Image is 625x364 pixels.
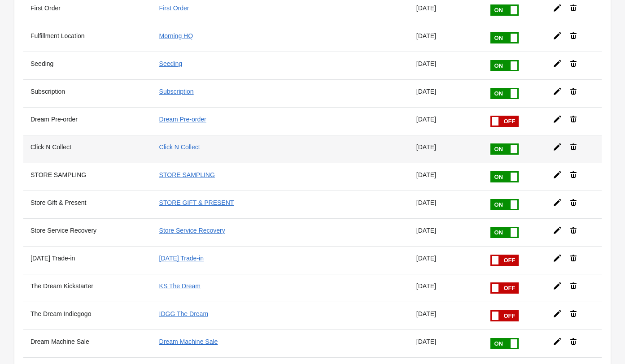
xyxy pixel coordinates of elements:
th: Click N Collect [23,135,152,163]
td: [DATE] [409,107,483,135]
th: Dream Machine Sale [23,329,152,357]
th: The Dream Kickstarter [23,274,152,302]
td: [DATE] [409,246,483,274]
th: The Dream Indiegogo [23,302,152,329]
td: [DATE] [409,135,483,163]
td: [DATE] [409,302,483,329]
a: Seeding [159,60,182,67]
a: Store Service Recovery [159,227,225,234]
th: Fulfillment Location [23,24,152,52]
a: STORE GIFT & PRESENT [159,199,234,206]
td: [DATE] [409,218,483,246]
a: Dream Pre-order [159,116,206,123]
a: Morning HQ [159,32,193,39]
th: Dream Pre-order [23,107,152,135]
td: [DATE] [409,24,483,52]
a: [DATE] Trade-in [159,255,204,262]
th: Subscription [23,79,152,107]
td: [DATE] [409,274,483,302]
th: [DATE] Trade-in [23,246,152,274]
a: KS The Dream [159,282,201,290]
td: [DATE] [409,329,483,357]
a: STORE SAMPLING [159,171,215,178]
a: Dream Machine Sale [159,338,218,345]
a: Click N Collect [159,143,200,151]
td: [DATE] [409,163,483,191]
td: [DATE] [409,79,483,107]
a: IDGG The Dream [159,310,208,317]
th: STORE SAMPLING [23,163,152,191]
a: First Order [159,4,189,12]
th: Seeding [23,52,152,79]
a: Subscription [159,88,194,95]
th: Store Service Recovery [23,218,152,246]
th: Store Gift & Present [23,191,152,218]
td: [DATE] [409,191,483,218]
td: [DATE] [409,52,483,79]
